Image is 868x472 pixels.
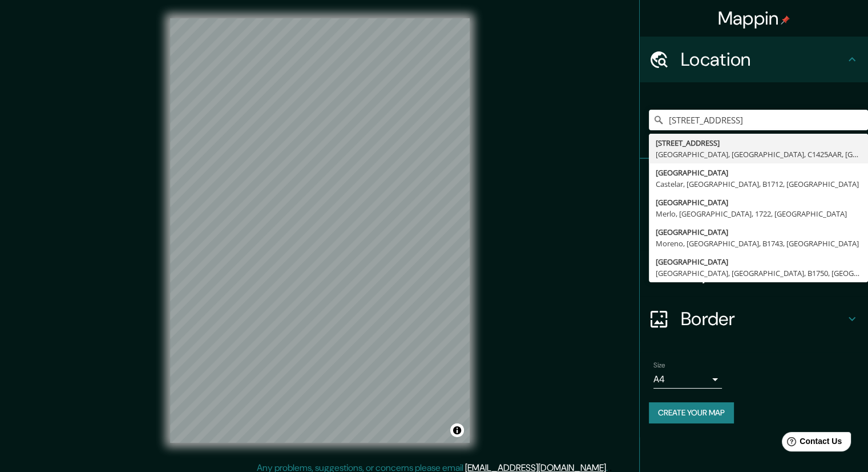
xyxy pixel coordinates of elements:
[681,307,845,330] h4: Border
[656,197,861,208] div: [GEOGRAPHIC_DATA]
[656,178,861,190] div: Castelar, [GEOGRAPHIC_DATA], B1712, [GEOGRAPHIC_DATA]
[656,267,861,279] div: [GEOGRAPHIC_DATA], [GEOGRAPHIC_DATA], B1750, [GEOGRAPHIC_DATA]
[656,238,861,249] div: Moreno, [GEOGRAPHIC_DATA], B1743, [GEOGRAPHIC_DATA]
[656,226,861,238] div: [GEOGRAPHIC_DATA]
[653,370,722,389] div: A4
[656,137,861,149] div: [STREET_ADDRESS]
[681,262,845,285] h4: Layout
[640,205,868,250] div: Style
[656,149,861,160] div: [GEOGRAPHIC_DATA], [GEOGRAPHIC_DATA], C1425AAR, [GEOGRAPHIC_DATA]
[170,18,470,443] canvas: Map
[681,48,845,71] h4: Location
[450,423,464,437] button: Toggle attribution
[640,296,868,342] div: Border
[781,15,790,25] img: pin-icon.png
[766,427,855,459] iframe: Help widget launcher
[656,256,861,267] div: [GEOGRAPHIC_DATA]
[640,250,868,296] div: Layout
[656,167,861,178] div: [GEOGRAPHIC_DATA]
[649,110,868,130] input: Pick your city or area
[640,37,868,82] div: Location
[640,159,868,205] div: Pins
[656,208,861,219] div: Merlo, [GEOGRAPHIC_DATA], 1722, [GEOGRAPHIC_DATA]
[718,7,790,30] h4: Mappin
[649,402,734,423] button: Create your map
[653,361,665,370] label: Size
